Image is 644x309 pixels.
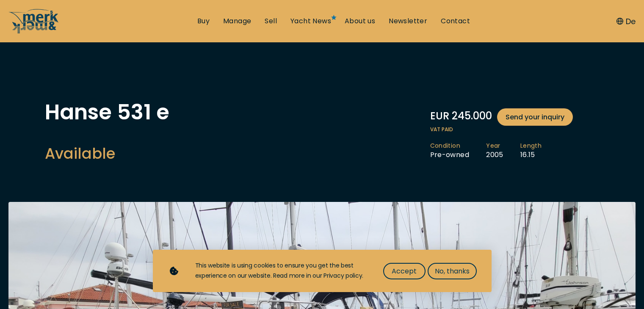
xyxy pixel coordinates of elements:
[223,17,251,26] a: Manage
[392,266,417,276] span: Accept
[265,17,277,26] a: Sell
[430,142,486,160] li: Pre-owned
[45,102,169,123] h1: Hanse 531 e
[290,17,331,26] a: Yacht News
[45,143,169,164] h2: Available
[383,263,426,279] button: Accept
[430,142,470,150] span: Condition
[389,17,427,26] a: Newsletter
[430,126,600,133] span: VAT paid
[497,108,573,126] a: Send your inquiry
[441,17,470,26] a: Contact
[435,266,470,276] span: No, thanks
[195,261,366,281] div: This website is using cookies to ensure you get the best experience on our website. Read more in ...
[486,142,503,150] span: Year
[520,142,558,160] li: 16.15
[520,142,542,150] span: Length
[345,17,375,26] a: About us
[428,263,477,279] button: No, thanks
[616,16,636,27] button: De
[197,17,210,26] a: Buy
[486,142,520,160] li: 2005
[430,108,600,126] div: EUR 245.000
[506,112,564,122] span: Send your inquiry
[323,271,362,280] a: Privacy policy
